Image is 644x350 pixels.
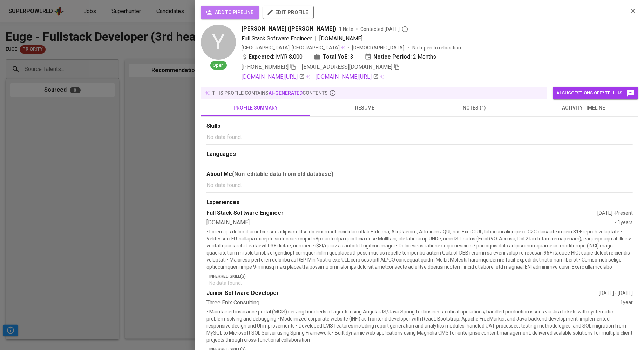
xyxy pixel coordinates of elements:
[249,53,274,61] b: Expected:
[209,279,633,286] p: No data found.
[263,9,314,15] a: edit profile
[620,299,633,307] div: 1 year
[205,104,306,112] span: profile summary
[206,219,615,227] div: [DOMAIN_NAME]
[242,35,312,42] span: Full Stack Software Engineer
[206,122,633,130] div: Skills
[206,308,633,343] p: • Maintained insurance portal (MCIS) serving hundreds of agents using AngularJS/Java Spring for b...
[373,53,412,61] b: Notice Period:
[365,53,436,61] div: 2 Months
[206,170,633,178] div: About Me
[556,89,635,97] span: AI suggestions off? Tell us!
[206,181,633,190] p: No data found.
[302,64,392,70] span: [EMAIL_ADDRESS][DOMAIN_NAME]
[209,273,633,279] p: Inferred Skill(s)
[553,87,638,99] button: AI suggestions off? Tell us!
[242,53,303,61] div: MYR 8,000
[201,25,236,60] div: Y
[242,64,289,70] span: [PHONE_NUMBER]
[212,90,328,97] p: this profile contains contents
[339,26,353,33] span: 1 Note
[315,34,317,43] span: |
[412,44,461,51] p: Not open to relocation
[597,210,633,217] div: [DATE] - Present
[206,133,633,141] p: No data found.
[360,26,408,33] span: Contacted [DATE]
[268,8,308,17] span: edit profile
[201,6,259,19] button: add to pipeline
[263,6,314,19] button: edit profile
[599,290,633,297] div: [DATE] - [DATE]
[242,73,305,81] a: [DOMAIN_NAME][URL]
[319,35,362,42] span: [DOMAIN_NAME]
[269,90,303,96] span: AI-generated
[232,171,333,177] b: (Non-editable data from old database)
[242,25,336,33] span: [PERSON_NAME] ([PERSON_NAME])
[401,26,408,33] svg: By Malaysia recruiter
[424,104,525,112] span: notes (1)
[352,44,405,51] span: [DEMOGRAPHIC_DATA]
[316,73,379,81] a: [DOMAIN_NAME][URL]
[242,44,345,51] div: [GEOGRAPHIC_DATA], [GEOGRAPHIC_DATA]
[206,299,620,307] div: Three Enix Consulting
[206,8,253,17] span: add to pipeline
[206,228,633,270] p: • Lorem ips dolorsit ametconsec adipisci elitse do eiusmodt incididun utlab Etdo.ma, AliqUaenim, ...
[206,209,597,217] div: Full Stack Software Engineer
[615,219,633,227] div: <1 years
[206,150,633,158] div: Languages
[210,62,227,69] span: Open
[533,104,634,112] span: activity timeline
[206,289,599,297] div: Junior Software Developer
[314,104,415,112] span: resume
[323,53,349,61] b: Total YoE:
[206,198,633,206] div: Experiences
[350,53,353,61] span: 3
